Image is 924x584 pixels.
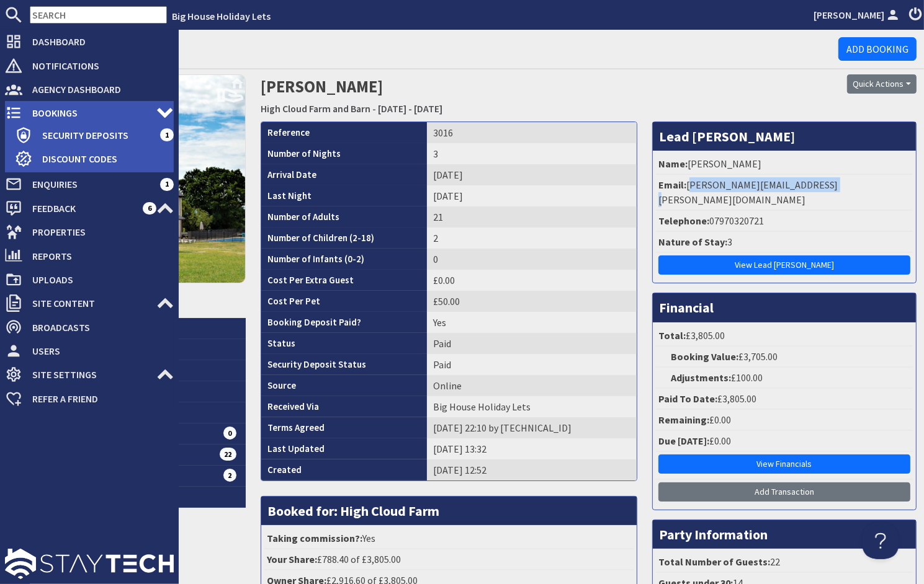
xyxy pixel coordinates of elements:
[656,347,913,368] li: £3,705.00
[658,157,688,170] strong: Name:
[261,185,427,206] th: Last Night
[427,354,637,375] td: Paid
[5,549,174,579] img: staytech_l_w-4e588a39d9fa60e82540d7cfac8cfe4b7147e857d3e8dbdfbd41c59d52db0ec4.svg
[5,270,174,290] a: Uploads
[656,211,913,232] li: 07970320721
[427,270,637,291] td: £0.00
[656,431,913,452] li: £0.00
[22,365,156,384] span: Site Settings
[22,317,174,337] span: Broadcasts
[5,293,174,313] a: Site Content
[427,396,637,417] td: Big House Holiday Lets
[261,249,427,270] th: Number of Infants (0-2)
[427,228,637,249] td: 2
[261,291,427,312] th: Cost Per Pet
[5,246,174,266] a: Reports
[22,32,174,51] span: Dashboard
[427,438,637,459] td: [DATE] 13:32
[261,438,427,459] th: Last Updated
[22,103,156,123] span: Bookings
[5,222,174,242] a: Properties
[5,341,174,361] a: Users
[5,103,174,123] a: Bookings
[427,164,637,185] td: [DATE]
[261,497,636,525] h3: Booked for: High Cloud Farm
[22,79,174,99] span: Agency Dashboard
[143,202,156,215] span: 6
[261,228,427,249] th: Number of Children (2-18)
[653,122,916,151] h3: Lead [PERSON_NAME]
[261,122,427,143] th: Reference
[261,143,427,164] th: Number of Nights
[372,102,376,115] span: -
[22,56,174,76] span: Notifications
[427,291,637,312] td: £50.00
[427,206,637,228] td: 21
[5,389,174,409] a: Refer a Friend
[261,270,427,291] th: Cost Per Extra Guest
[847,74,917,94] button: Quick Actions
[220,448,237,460] span: 22
[22,198,143,218] span: Feedback
[658,236,727,248] strong: Nature of Stay:
[658,255,910,275] a: View Lead [PERSON_NAME]
[656,552,913,573] li: 22
[658,435,709,447] strong: Due [DATE]:
[22,293,156,313] span: Site Content
[261,74,693,118] h2: [PERSON_NAME]
[261,459,427,480] th: Created
[656,232,913,253] li: 3
[671,371,731,384] strong: Adjustments:
[267,553,317,565] strong: Your Share:
[22,246,174,266] span: Reports
[32,149,174,169] span: Discount Codes
[261,206,427,228] th: Number of Adults
[22,341,174,361] span: Users
[261,312,427,333] th: Booking Deposit Paid?
[30,6,167,24] input: SEARCH
[223,427,237,439] span: 0
[427,312,637,333] td: Yes
[658,215,709,227] strong: Telephone:
[223,469,237,481] span: 2
[427,249,637,270] td: 0
[261,396,427,417] th: Received Via
[261,102,370,115] a: High Cloud Farm and Barn
[160,128,174,141] span: 1
[15,125,174,145] a: Security Deposits 1
[427,122,637,143] td: 3016
[261,417,427,438] th: Terms Agreed
[671,350,738,363] strong: Booking Value:
[22,270,174,290] span: Uploads
[5,174,174,194] a: Enquiries 1
[378,102,442,115] a: [DATE] - [DATE]
[658,555,770,568] strong: Total Number of Guests:
[261,164,427,185] th: Arrival Date
[22,222,174,242] span: Properties
[22,389,174,409] span: Refer a Friend
[656,410,913,431] li: £0.00
[653,520,916,549] h3: Party Information
[838,37,917,61] a: Add Booking
[814,7,902,22] a: [PERSON_NAME]
[658,454,910,474] a: View Financials
[658,392,717,405] strong: Paid To Date:
[656,154,913,175] li: [PERSON_NAME]
[32,125,160,145] span: Security Deposits
[22,174,160,194] span: Enquiries
[5,365,174,384] a: Site Settings
[658,482,910,502] a: Add Transaction
[172,10,271,22] a: Big House Holiday Lets
[5,198,174,218] a: Feedback 6
[427,459,637,480] td: [DATE] 12:52
[427,333,637,354] td: Paid
[656,175,913,211] li: [PERSON_NAME][EMAIL_ADDRESS][PERSON_NAME][DOMAIN_NAME]
[5,32,174,51] a: Dashboard
[261,333,427,354] th: Status
[658,179,686,191] strong: Email:
[656,325,913,347] li: £3,805.00
[5,317,174,337] a: Broadcasts
[15,149,174,169] a: Discount Codes
[261,375,427,396] th: Source
[427,143,637,164] td: 3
